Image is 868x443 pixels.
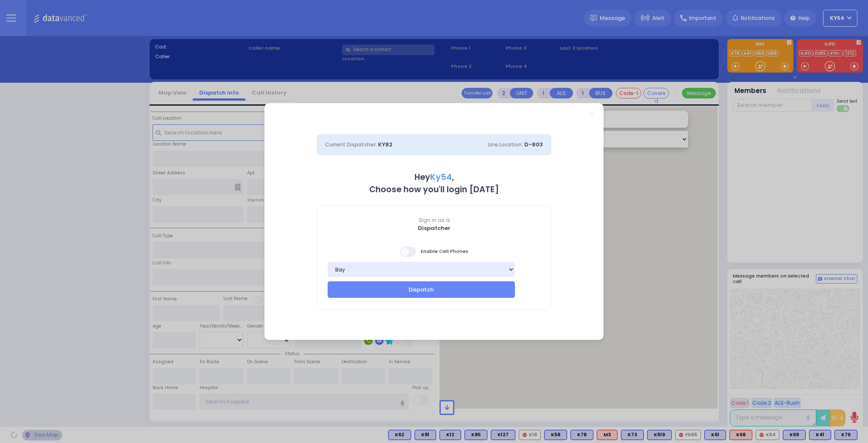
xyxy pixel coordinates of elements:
[524,140,543,149] span: D-803
[325,141,377,148] span: Current Dispatcher:
[589,111,594,116] a: Close
[430,171,452,183] span: Ky54
[378,140,392,149] span: KY82
[418,224,451,232] b: Dispatcher
[400,246,468,258] span: Enable Cell Phones
[369,184,499,195] b: Choose how you'll login [DATE]
[415,171,454,183] b: Hey ,
[328,281,515,297] button: Dispatch
[488,141,523,148] span: Line Location:
[317,216,551,224] span: Sign in as a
